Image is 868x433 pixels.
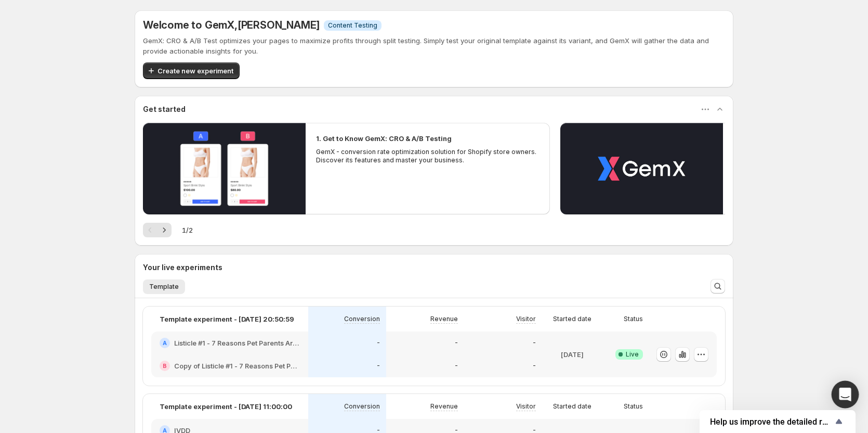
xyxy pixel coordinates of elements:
h2: A [163,340,167,346]
p: [DATE] [561,349,584,360]
button: Next [157,223,172,237]
nav: Pagination [143,223,172,237]
p: - [533,339,536,347]
p: Template experiment - [DATE] 20:50:59 [160,314,294,324]
p: - [377,362,380,370]
span: Live [626,350,639,359]
span: , [PERSON_NAME] [234,19,320,31]
h2: Copy of Listicle #1 - 7 Reasons Pet Parents Are Using Red [MEDICAL_DATA] To Help Their Dogs Live ... [174,361,300,371]
p: Revenue [430,315,458,323]
button: Play video [560,123,723,214]
span: Template [149,283,179,291]
p: Visitor [516,402,536,411]
p: GemX - conversion rate optimization solution for Shopify store owners. Discover its features and ... [316,148,540,164]
p: - [455,362,458,370]
p: Template experiment - [DATE] 11:00:00 [160,401,292,412]
p: - [377,339,380,347]
button: Show survey - Help us improve the detailed report for A/B campaigns [710,415,845,428]
p: Visitor [516,315,536,323]
h2: 1. Get to Know GemX: CRO & A/B Testing [316,133,452,144]
p: GemX: CRO & A/B Test optimizes your pages to maximize profits through split testing. Simply test ... [143,35,725,56]
span: Create new experiment [157,66,233,76]
p: Started date [553,402,591,411]
p: Revenue [430,402,458,411]
span: Content Testing [328,21,377,30]
h3: Your live experiments [143,262,222,273]
h5: Welcome to GemX [143,19,320,31]
span: 1 / 2 [182,225,193,235]
h3: Get started [143,104,186,114]
h2: Listicle #1 - 7 Reasons Pet Parents Are Using Red [MEDICAL_DATA] To Help Their Dogs Live Longer [174,338,300,348]
p: Conversion [344,402,380,411]
div: Open Intercom Messenger [832,381,859,409]
span: Help us improve the detailed report for A/B campaigns [710,417,833,427]
button: Create new experiment [143,62,240,79]
button: Play video [143,123,306,214]
p: Status [624,315,643,323]
button: Search and filter results [711,279,725,294]
p: Started date [553,315,591,323]
h2: B [163,363,167,369]
p: Status [624,402,643,411]
p: - [533,362,536,370]
p: Conversion [344,315,380,323]
p: - [455,339,458,347]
